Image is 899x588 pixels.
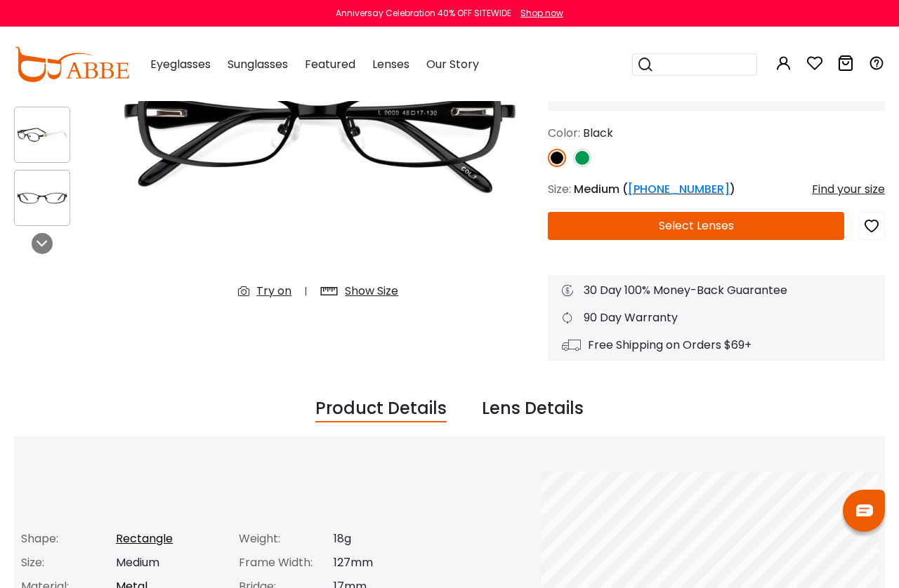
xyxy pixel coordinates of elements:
div: Product Details [315,396,447,422]
img: Kids-Caspar Black Metal Eyeglasses , Fashion , SpringHinges , NosePads Frames from ABBE Glasses [15,121,70,149]
span: Our Story [426,56,479,72]
img: Kids-Caspar Black Metal Eyeglasses , Fashion , SpringHinges , NosePads Frames from ABBE Glasses [15,185,70,212]
span: Color: [548,125,580,141]
div: Medium [116,554,225,571]
a: [PHONE_NUMBER] [628,181,730,197]
div: Free Shipping on Orders $69+ [562,337,871,354]
a: Rectangle [116,530,173,547]
div: 30 Day 100% Money-Back Guarantee [562,282,871,299]
div: Anniversay Celebration 40% OFF SITEWIDE [336,7,511,20]
div: Size: [21,554,116,571]
span: Black [583,125,613,141]
span: Sunglasses [228,56,288,72]
span: Featured [305,56,355,72]
div: 18g [334,530,442,547]
a: Shop now [513,7,563,19]
div: Frame Width: [239,554,334,571]
div: Shape: [21,530,116,547]
img: chat [856,505,873,516]
div: Weight: [239,530,334,547]
div: 127mm [334,554,442,571]
span: Eyeglasses [150,56,211,72]
div: Lens Details [482,396,584,422]
span: Lenses [372,56,409,72]
div: Show Size [345,283,398,300]
div: Find your size [812,181,885,198]
span: Medium ( ) [574,181,735,197]
img: abbeglasses.com [14,47,129,82]
div: Shop now [520,7,563,20]
div: Try on [256,283,291,300]
div: 90 Day Warranty [562,309,871,326]
span: Size: [548,181,571,197]
button: Select Lenses [548,212,844,240]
